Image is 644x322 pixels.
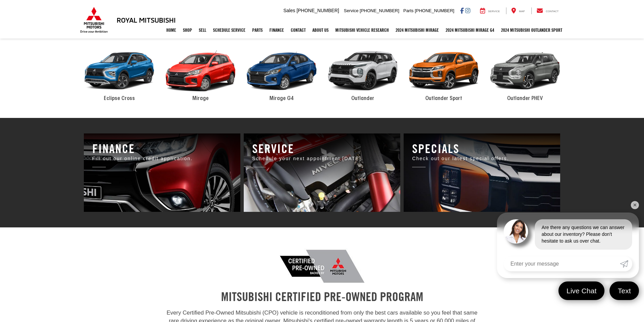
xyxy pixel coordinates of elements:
[160,44,241,103] a: 2024 Mitsubishi Mirage Mirage
[210,22,249,39] a: Schedule Service: Opens in a new tab
[283,8,295,13] span: Sales
[344,8,358,13] span: Service
[412,142,552,155] h3: Specials
[563,286,600,295] span: Live Chat
[79,29,566,40] h2: VEHICLE LINEUP
[309,22,332,39] a: About Us
[269,96,294,101] span: Mirage G4
[322,44,403,103] a: 2024 Mitsubishi Outlander Outlander
[506,7,530,14] a: Map
[249,22,266,39] a: Parts: Opens in a new tab
[266,22,287,39] a: Finance
[180,22,195,39] a: Shop
[488,10,500,13] span: Service
[117,16,176,24] h3: Royal Mitsubishi
[79,7,109,33] img: Mitsubishi
[558,281,605,300] a: Live Chat
[252,142,392,155] h3: Service
[475,7,505,14] a: Service
[241,44,322,103] a: 2024 Mitsubishi Mirage G4 Mirage G4
[404,133,560,212] a: Royal Mitsubishi | Baton Rouge, LA Royal Mitsubishi | Baton Rouge, LA Royal Mitsubishi | Baton Ro...
[620,256,632,271] a: Submit
[546,10,558,13] span: Contact
[351,96,374,101] span: Outlander
[392,22,442,39] a: 2024 Mitsubishi Mirage
[504,219,528,244] img: Agent profile photo
[244,133,400,212] a: Royal Mitsubishi | Baton Rouge, LA Royal Mitsubishi | Baton Rouge, LA Royal Mitsubishi | Baton Ro...
[403,44,484,98] div: 2024 Mitsubishi Outlander Sport
[241,44,322,98] div: 2024 Mitsubishi Mirage G4
[165,290,479,303] h2: MITSUBISHI CERTIFIED PRE-OWNED PROGRAM
[610,281,639,300] a: Text
[195,22,210,39] a: Sell
[92,155,232,162] p: Fill out our online credit application.
[160,44,241,98] div: 2024 Mitsubishi Mirage
[504,256,620,271] input: Enter your message
[484,44,566,98] div: 2024 Mitsubishi Outlander PHEV
[360,8,399,13] span: [PHONE_NUMBER]
[287,22,309,39] a: Contact
[280,243,364,290] img: Royal Mitsubishi in Baton Rouge LA
[84,133,240,212] a: Royal Mitsubishi | Baton Rouge, LA Royal Mitsubishi | Baton Rouge, LA Royal Mitsubishi | Baton Ro...
[460,8,464,13] a: Facebook: Click to visit our Facebook page
[403,44,484,103] a: 2024 Mitsubishi Outlander Sport Outlander Sport
[507,96,543,101] span: Outlander PHEV
[531,7,564,14] a: Contact
[79,44,160,98] div: 2024 Mitsubishi Eclipse Cross
[412,155,552,162] p: Check out our latest special offers.
[163,22,180,39] a: Home
[535,219,632,250] div: Are there any questions we can answer about our inventory? Please don't hesitate to ask us over c...
[252,155,392,162] p: Schedule your next appointment [DATE].
[519,10,525,13] span: Map
[104,96,135,101] span: Eclipse Cross
[415,8,454,13] span: [PHONE_NUMBER]
[498,22,566,39] a: 2024 Mitsubishi Outlander SPORT
[92,142,232,155] h3: Finance
[322,44,403,98] div: 2024 Mitsubishi Outlander
[192,96,209,101] span: Mirage
[403,8,413,13] span: Parts
[484,44,566,103] a: 2024 Mitsubishi Outlander PHEV Outlander PHEV
[296,8,339,13] span: [PHONE_NUMBER]
[442,22,498,39] a: 2024 Mitsubishi Mirage G4
[79,44,160,103] a: 2024 Mitsubishi Eclipse Cross Eclipse Cross
[614,286,634,295] span: Text
[332,22,392,39] a: Mitsubishi Vehicle Research
[425,96,462,101] span: Outlander Sport
[465,8,470,13] a: Instagram: Click to visit our Instagram page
